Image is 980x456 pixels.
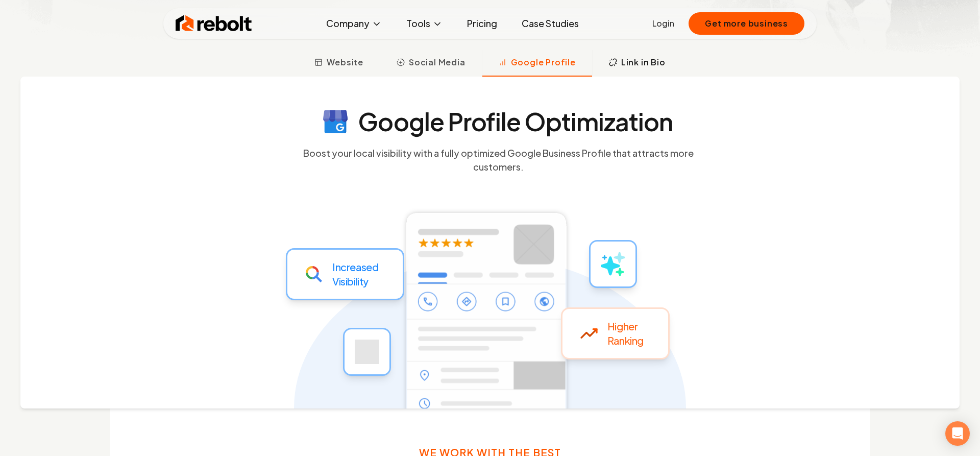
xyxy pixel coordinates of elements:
button: Company [318,13,390,34]
p: Higher Ranking [607,319,644,348]
img: Rebolt Logo [176,13,252,34]
p: Increased Visibility [332,260,378,289]
button: Google Profile [482,50,592,77]
a: Login [652,17,674,30]
span: Website [327,56,363,68]
span: Link in Bio [621,56,666,68]
div: Open Intercom Messenger [945,421,970,446]
h4: Google Profile Optimization [358,109,673,134]
button: Link in Bio [592,50,682,77]
a: Pricing [459,13,505,34]
button: Tools [398,13,451,34]
span: Google Profile [511,56,576,68]
button: Get more business [689,12,804,35]
button: Website [298,50,380,77]
button: Social Media [380,50,482,77]
a: Case Studies [513,13,587,34]
span: Social Media [409,56,465,68]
